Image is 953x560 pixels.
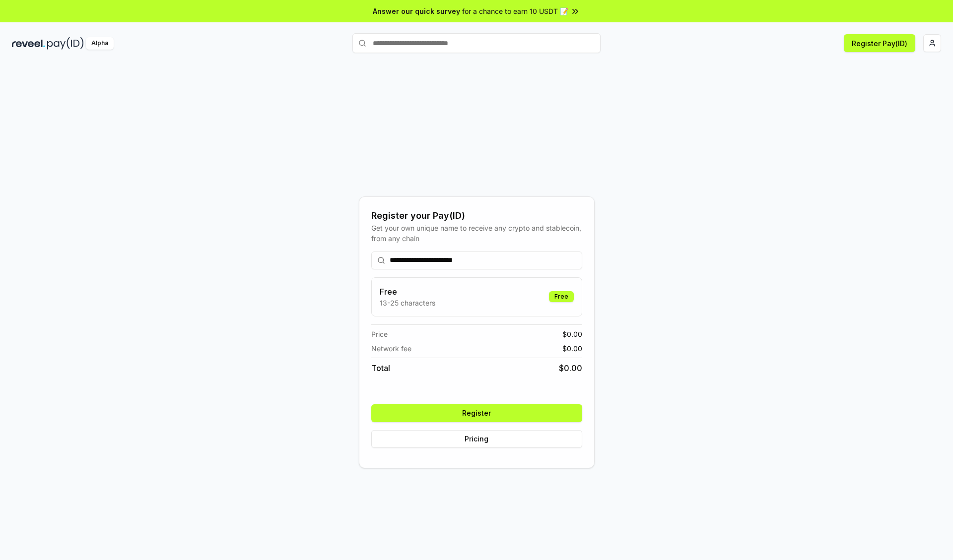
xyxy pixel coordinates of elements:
[371,362,390,374] span: Total
[371,430,582,448] button: Pricing
[371,404,582,422] button: Register
[371,329,388,339] span: Price
[380,298,435,308] p: 13-25 characters
[844,34,915,52] button: Register Pay(ID)
[86,37,114,50] div: Alpha
[12,37,45,50] img: reveel_dark
[373,6,460,16] span: Answer our quick survey
[462,6,568,16] span: for a chance to earn 10 USDT 📝
[559,362,582,374] span: $ 0.00
[371,343,411,354] span: Network fee
[47,37,84,50] img: pay_id
[380,286,435,298] h3: Free
[562,329,582,339] span: $ 0.00
[549,291,574,302] div: Free
[371,209,582,223] div: Register your Pay(ID)
[371,223,582,244] div: Get your own unique name to receive any crypto and stablecoin, from any chain
[562,343,582,354] span: $ 0.00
